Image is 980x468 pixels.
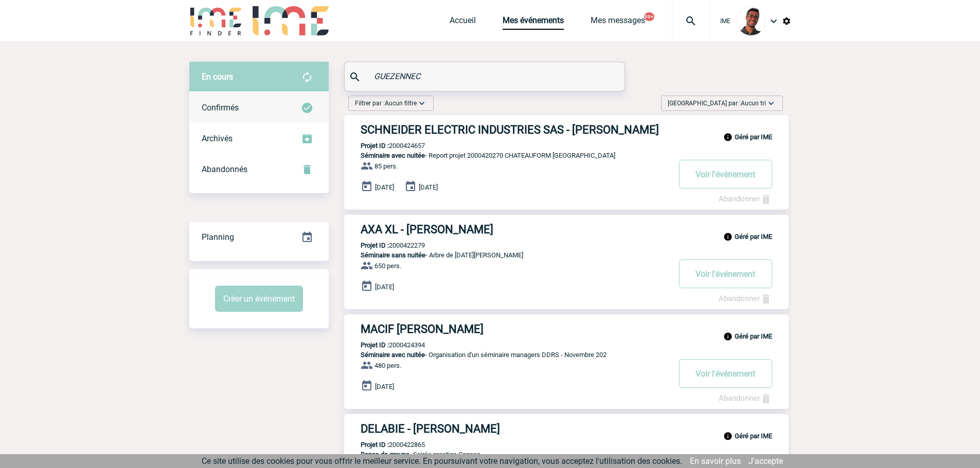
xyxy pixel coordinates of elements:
img: IME-Finder [189,6,243,35]
a: Mes événements [503,15,564,30]
p: 2000422865 [344,441,425,448]
a: Abandonner [719,394,772,403]
div: Retrouvez ici tous vos événements organisés par date et état d'avancement [189,222,329,253]
button: Voir l'événement [679,259,772,288]
p: - Report projet 2000420270 CHATEAUFORM [GEOGRAPHIC_DATA] [344,152,669,159]
span: [DATE] [419,183,438,191]
p: - Soirée prestige Cannes [344,451,669,458]
img: baseline_expand_more_white_24dp-b.png [766,98,776,108]
a: Abandonner [719,294,772,303]
p: 2000424394 [344,341,425,349]
a: J'accepte [749,456,783,466]
span: Confirmés [202,103,239,113]
img: baseline_expand_more_white_24dp-b.png [417,98,427,108]
span: Filtrer par : [355,98,417,108]
button: Voir l'événement [679,359,772,388]
b: Projet ID : [361,142,389,149]
h3: SCHNEIDER ELECTRIC INDUSTRIES SAS - [PERSON_NAME] [361,123,669,136]
span: [DATE] [375,283,394,291]
p: - Organisation d'un séminaire managers DDRS - Novembre 202 [344,351,669,359]
span: Séminaire avec nuitée [361,351,425,359]
b: Géré par IME [735,233,772,240]
span: [GEOGRAPHIC_DATA] par : [668,98,766,108]
span: Séminaire sans nuitée [361,251,425,259]
b: Géré par IME [735,133,772,141]
a: Mes messages [591,15,645,30]
span: Aucun filtre [385,100,417,107]
span: Planning [202,232,234,242]
button: Créer un événement [215,286,303,312]
img: info_black_24dp.svg [723,432,733,441]
b: Géré par IME [735,432,772,440]
p: 2000422279 [344,241,425,249]
span: 85 pers. [375,162,398,170]
b: Projet ID : [361,441,389,448]
span: [DATE] [375,383,394,390]
div: Retrouvez ici tous les événements que vous avez décidé d'archiver [189,123,329,154]
span: 650 pers. [375,262,401,270]
input: Rechercher un événement par son nom [371,69,600,84]
a: AXA XL - [PERSON_NAME] [344,223,789,236]
a: MACIF [PERSON_NAME] [344,323,789,335]
h3: MACIF [PERSON_NAME] [361,323,669,335]
img: info_black_24dp.svg [723,133,733,142]
b: Projet ID : [361,241,389,249]
a: DELABIE - [PERSON_NAME] [344,422,789,435]
a: SCHNEIDER ELECTRIC INDUSTRIES SAS - [PERSON_NAME] [344,123,789,136]
span: Séminaire avec nuitée [361,152,425,159]
span: Repas de groupe [361,451,409,458]
span: Abandonnés [202,164,247,174]
img: info_black_24dp.svg [723,332,733,341]
a: En savoir plus [690,456,741,466]
img: 124970-0.jpg [737,7,765,35]
a: Accueil [450,15,476,30]
span: [DATE] [375,183,394,191]
p: - Arbre de [DATE][PERSON_NAME] [344,251,669,259]
button: 99+ [644,12,654,21]
div: Retrouvez ici tous vos évènements avant confirmation [189,62,329,92]
span: 480 pers. [375,362,401,369]
a: Planning [189,221,329,252]
span: Aucun tri [741,100,766,107]
span: En cours [202,72,233,82]
p: 2000424657 [344,142,425,149]
b: Projet ID : [361,341,389,349]
h3: DELABIE - [PERSON_NAME] [361,422,669,435]
h3: AXA XL - [PERSON_NAME] [361,223,669,236]
a: Abandonner [719,194,772,203]
div: Retrouvez ici tous vos événements annulés [189,154,329,185]
img: info_black_24dp.svg [723,232,733,241]
b: Géré par IME [735,332,772,340]
span: Ce site utilise des cookies pour vous offrir le meilleur service. En poursuivant votre navigation... [202,456,682,466]
span: Archivés [202,134,233,143]
span: IME [720,17,730,25]
button: Voir l'événement [679,160,772,189]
